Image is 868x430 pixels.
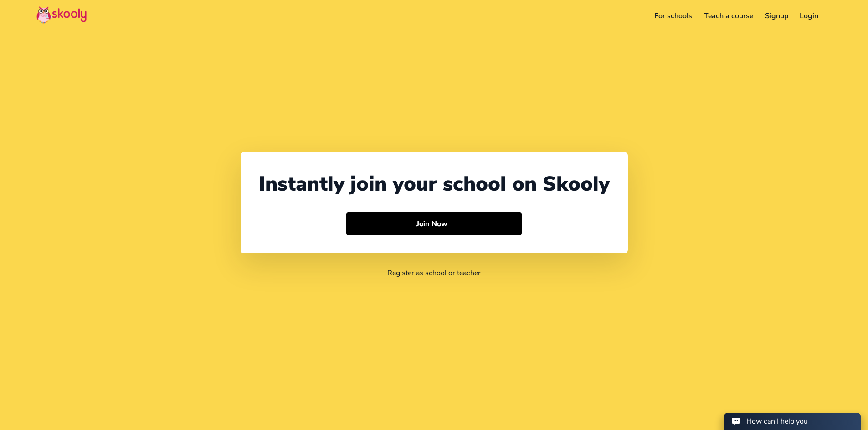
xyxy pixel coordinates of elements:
a: Teach a course [698,9,759,23]
a: Login [794,9,824,23]
a: Signup [759,9,794,23]
button: Join Now [346,212,522,235]
img: Skooly [36,6,87,24]
a: For schools [649,9,699,23]
div: Instantly join your school on Skooly [259,170,610,198]
a: Register as school or teacher [387,268,481,278]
